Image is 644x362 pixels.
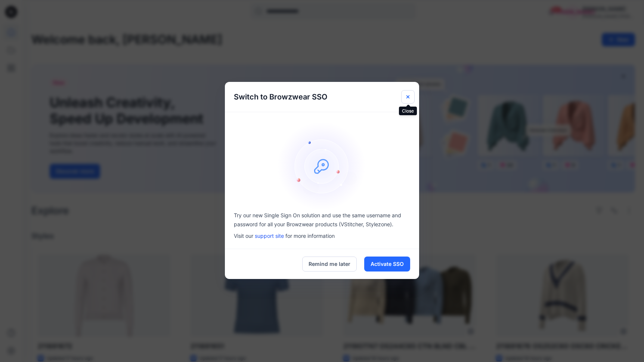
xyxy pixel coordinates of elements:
h5: Switch to Browzwear SSO [225,82,336,112]
button: Close [401,90,415,104]
img: onboarding-sz2.46497b1a466840e1406823e529e1e164.svg [277,121,367,211]
p: Visit our for more information [234,232,410,240]
button: Remind me later [302,257,357,271]
button: Activate SSO [364,257,410,271]
p: Try our new Single Sign On solution and use the same username and password for all your Browzwear... [234,211,410,229]
a: support site [255,233,284,239]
